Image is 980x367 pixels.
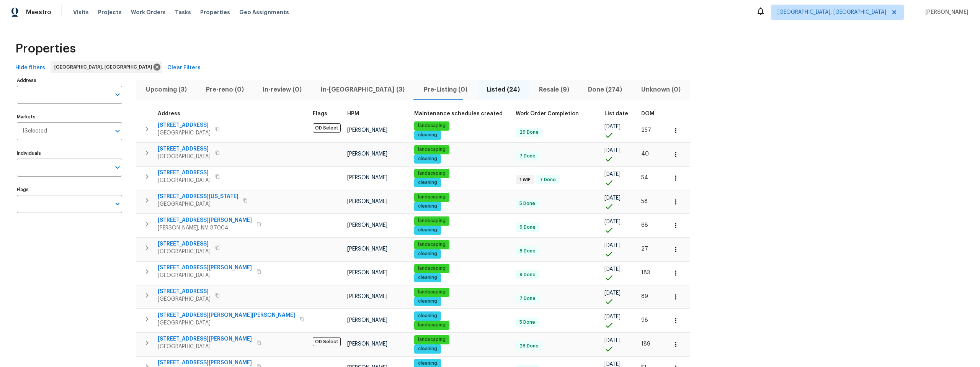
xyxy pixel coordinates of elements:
span: cleaning [415,203,440,210]
span: [PERSON_NAME] [347,318,387,323]
span: Resale (9) [534,84,574,95]
label: Flags [17,187,122,192]
span: 27 [641,246,648,252]
span: [GEOGRAPHIC_DATA] [158,153,211,161]
span: landscaping [415,218,449,224]
span: HPM [347,111,359,116]
span: cleaning [415,251,440,257]
button: Open [112,126,123,136]
span: 9 Done [516,224,539,231]
span: Unknown (0) [636,84,686,95]
div: [GEOGRAPHIC_DATA], [GEOGRAPHIC_DATA] [51,61,162,73]
span: Work Order Completion [516,111,579,116]
span: 68 [641,223,648,228]
span: [PERSON_NAME], NM 87004 [158,224,252,232]
span: 7 Done [516,153,539,159]
span: cleaning [415,156,440,162]
span: cleaning [415,346,440,352]
span: Address [158,111,180,116]
span: Geo Assignments [239,8,289,16]
span: [GEOGRAPHIC_DATA] [158,177,211,184]
span: 9 Done [516,272,539,278]
span: [GEOGRAPHIC_DATA], [GEOGRAPHIC_DATA] [777,8,886,16]
span: [PERSON_NAME] [347,270,387,275]
span: Clear Filters [167,63,201,73]
span: 1 WIP [516,177,534,183]
span: cleaning [415,274,440,281]
span: [PERSON_NAME] [922,8,969,16]
span: landscaping [415,336,449,343]
span: 183 [641,270,650,275]
span: [GEOGRAPHIC_DATA] [158,295,211,303]
span: Pre-reno (0) [201,84,249,95]
span: In-[GEOGRAPHIC_DATA] (3) [316,84,410,95]
span: Flags [313,111,327,116]
span: [DATE] [604,314,621,319]
span: Upcoming (3) [141,84,192,95]
span: cleaning [415,298,440,305]
span: [PERSON_NAME] [347,341,387,347]
span: [GEOGRAPHIC_DATA] [158,248,211,256]
span: 5 Done [516,200,538,207]
span: Done (274) [583,84,627,95]
span: [STREET_ADDRESS][PERSON_NAME] [158,335,252,343]
span: 98 [641,318,648,323]
span: Pre-Listing (0) [419,84,472,95]
span: [PERSON_NAME] [347,151,387,157]
span: 89 [641,294,648,299]
span: List date [604,111,628,116]
span: [STREET_ADDRESS] [158,288,211,295]
span: 58 [641,199,648,204]
span: [DATE] [604,172,621,177]
span: cleaning [415,360,440,367]
span: landscaping [415,146,449,153]
span: [STREET_ADDRESS] [158,145,211,153]
span: cleaning [415,227,440,233]
span: Projects [98,8,122,16]
span: landscaping [415,289,449,295]
span: 40 [641,151,649,157]
span: 257 [641,128,651,133]
span: 8 Done [516,248,539,254]
span: [DATE] [604,267,621,272]
button: Open [112,162,123,173]
span: 29 Done [516,129,542,136]
span: [GEOGRAPHIC_DATA] [158,319,295,327]
span: [DATE] [604,124,621,129]
span: 54 [641,175,648,180]
span: 5 Done [516,319,538,326]
span: Hide filters [15,63,45,73]
span: [GEOGRAPHIC_DATA], [GEOGRAPHIC_DATA] [54,63,155,71]
span: Properties [15,45,76,52]
span: Work Orders [131,8,166,16]
span: [GEOGRAPHIC_DATA] [158,129,211,137]
span: [GEOGRAPHIC_DATA] [158,343,252,351]
label: Address [17,78,122,83]
span: [PERSON_NAME] [347,128,387,133]
span: [DATE] [604,290,621,296]
span: OD Select [313,337,341,346]
span: [STREET_ADDRESS] [158,240,211,248]
span: [PERSON_NAME] [347,199,387,204]
span: Visits [73,8,89,16]
span: 28 Done [516,343,542,349]
span: Maestro [26,8,51,16]
span: [PERSON_NAME] [347,223,387,228]
span: [DATE] [604,195,621,201]
button: Open [112,89,123,100]
span: 7 Done [516,295,539,302]
span: landscaping [415,265,449,272]
span: In-review (0) [258,84,307,95]
span: landscaping [415,170,449,177]
span: landscaping [415,194,449,200]
label: Individuals [17,151,122,156]
span: cleaning [415,313,440,319]
span: cleaning [415,179,440,186]
span: [DATE] [604,243,621,248]
span: [DATE] [604,219,621,224]
span: 7 Done [537,177,559,183]
span: landscaping [415,322,449,328]
span: [DATE] [604,338,621,343]
span: [GEOGRAPHIC_DATA] [158,272,252,279]
span: [STREET_ADDRESS] [158,121,211,129]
